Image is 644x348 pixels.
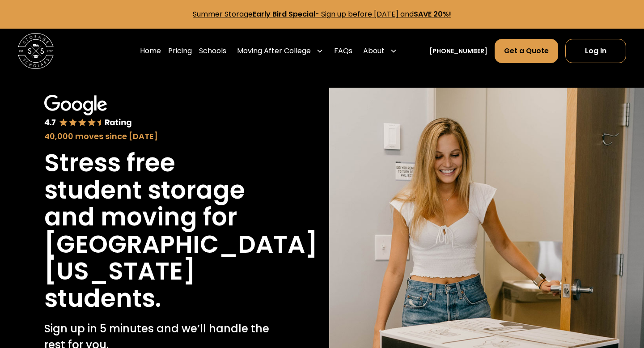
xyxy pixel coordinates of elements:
div: 40,000 moves since [DATE] [44,130,271,142]
a: Get a Quote [495,39,558,63]
a: Summer StorageEarly Bird Special- Sign up before [DATE] andSAVE 20%! [193,9,451,19]
h1: Stress free student storage and moving for [44,149,271,231]
a: Log In [565,39,626,63]
a: Schools [199,38,226,64]
div: About [363,46,385,56]
a: FAQs [334,38,352,64]
a: Home [140,38,161,64]
strong: SAVE 20%! [414,9,451,19]
div: Moving After College [237,46,311,56]
img: Google 4.7 star rating [44,95,132,128]
img: Storage Scholars main logo [18,33,54,69]
h1: [GEOGRAPHIC_DATA][US_STATE] [44,231,318,285]
strong: Early Bird Special [253,9,315,19]
div: About [360,38,401,64]
a: Pricing [168,38,192,64]
div: Moving After College [233,38,327,64]
h1: students. [44,285,161,312]
a: home [18,33,54,69]
a: [PHONE_NUMBER] [429,47,487,56]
